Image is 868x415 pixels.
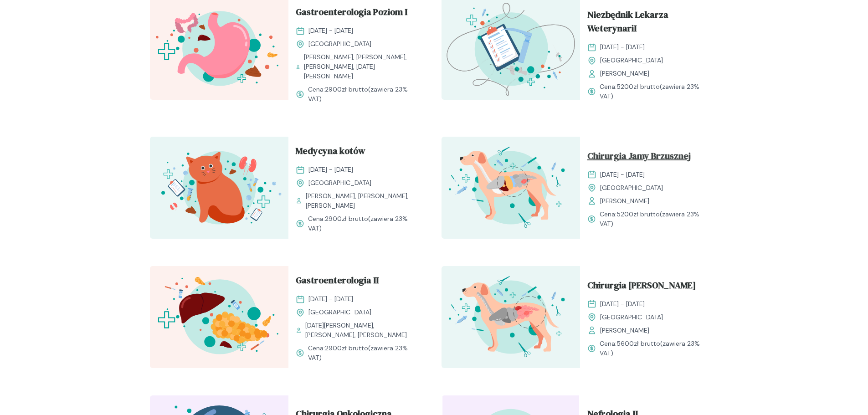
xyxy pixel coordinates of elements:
span: [GEOGRAPHIC_DATA] [308,307,371,317]
span: Cena: (zawiera 23% VAT) [308,343,420,363]
span: Chirurgia Jamy Brzusznej [587,149,691,166]
span: 2900 zł brutto [325,344,368,352]
img: ZpbG-x5LeNNTxNnM_ChiruTy%C5%82o_T.svg [442,266,580,368]
span: [PERSON_NAME] [600,326,649,335]
span: [DATE] - [DATE] [308,165,353,174]
img: ZxkxEIF3NbkBX8eR_GastroII_T.svg [150,266,288,368]
span: 5200 zł brutto [616,210,660,218]
span: [PERSON_NAME] [600,196,649,206]
a: Medycyna kotów [296,144,420,161]
img: aHfQZEMqNJQqH-e8_MedKot_T.svg [150,137,288,239]
span: [DATE] - [DATE] [308,294,353,304]
span: [GEOGRAPHIC_DATA] [600,183,663,193]
span: Cena: (zawiera 23% VAT) [600,339,711,358]
span: Cena: (zawiera 23% VAT) [600,210,711,229]
span: [DATE] - [DATE] [600,42,645,52]
span: Chirurgia [PERSON_NAME] [587,278,696,296]
span: [PERSON_NAME] [600,69,649,78]
span: Cena: (zawiera 23% VAT) [308,85,420,104]
a: Gastroenterologia Poziom I [296,5,420,22]
span: Medycyna kotów [296,144,365,161]
span: Gastroenterologia Poziom I [296,5,407,22]
span: [DATE] - [DATE] [600,299,645,309]
img: aHfRokMqNJQqH-fc_ChiruJB_T.svg [442,137,580,239]
span: [GEOGRAPHIC_DATA] [600,313,663,322]
a: Chirurgia [PERSON_NAME] [587,278,711,296]
span: 5200 zł brutto [616,82,660,91]
a: Gastroenterologia II [296,273,420,291]
span: 5600 zł brutto [616,339,660,348]
span: Gastroenterologia II [296,273,379,291]
span: Cena: (zawiera 23% VAT) [308,214,420,233]
a: Chirurgia Jamy Brzusznej [587,149,711,166]
span: [DATE][PERSON_NAME], [PERSON_NAME], [PERSON_NAME] [305,321,420,340]
span: [DATE] - [DATE] [600,170,645,179]
span: [DATE] - [DATE] [308,26,353,36]
span: Cena: (zawiera 23% VAT) [600,82,711,101]
a: Niezbędnik Lekarza WeterynariI [587,8,711,39]
span: 2900 zł brutto [325,85,368,93]
span: [GEOGRAPHIC_DATA] [600,56,663,65]
span: [GEOGRAPHIC_DATA] [308,178,371,188]
span: 2900 zł brutto [325,215,368,223]
span: [GEOGRAPHIC_DATA] [308,39,371,49]
span: [PERSON_NAME], [PERSON_NAME], [PERSON_NAME] [306,191,419,210]
span: [PERSON_NAME], [PERSON_NAME], [PERSON_NAME], [DATE][PERSON_NAME] [304,52,420,81]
